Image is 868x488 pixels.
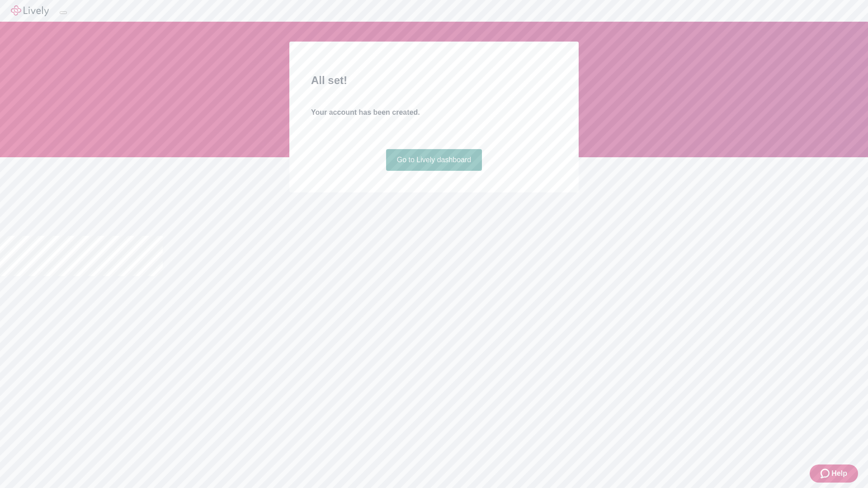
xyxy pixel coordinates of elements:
[831,468,847,479] span: Help
[11,5,49,16] img: Lively
[311,72,557,89] h2: All set!
[386,149,482,171] a: Go to Lively dashboard
[60,11,67,14] button: Log out
[821,468,831,479] svg: Zendesk support icon
[311,107,557,118] h4: Your account has been created.
[810,465,858,483] button: Zendesk support iconHelp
